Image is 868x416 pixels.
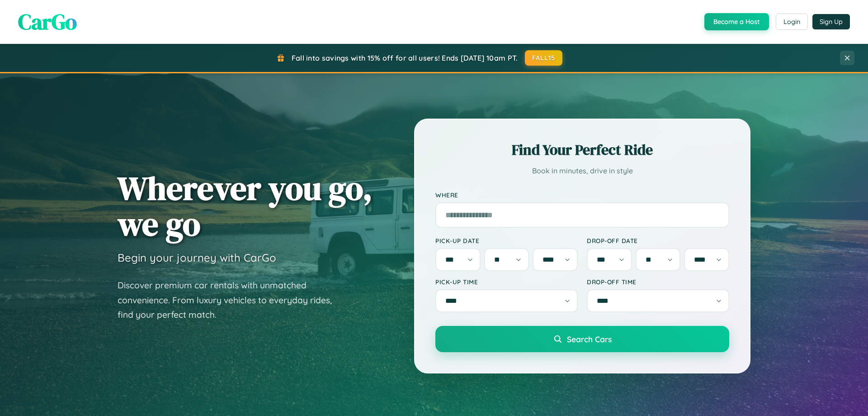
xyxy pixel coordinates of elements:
label: Where [435,191,729,199]
span: Fall into savings with 15% off for all users! Ends [DATE] 10am PT. [292,53,518,62]
label: Pick-up Time [435,278,578,286]
button: Become a Host [704,13,769,30]
label: Drop-off Date [587,237,729,244]
p: Discover premium car rentals with unmatched convenience. From luxury vehicles to everyday rides, ... [118,278,344,322]
p: Book in minutes, drive in style [435,164,729,177]
label: Drop-off Time [587,278,729,286]
h3: Begin your journey with CarGo [118,251,276,264]
button: FALL15 [525,50,563,66]
button: Sign Up [812,14,850,29]
h1: Wherever you go, we go [118,170,373,242]
label: Pick-up Date [435,237,578,244]
h2: Find Your Perfect Ride [435,140,729,160]
button: Login [776,14,808,30]
span: CarGo [18,7,77,37]
span: Search Cars [567,334,612,344]
button: Search Cars [435,326,729,352]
